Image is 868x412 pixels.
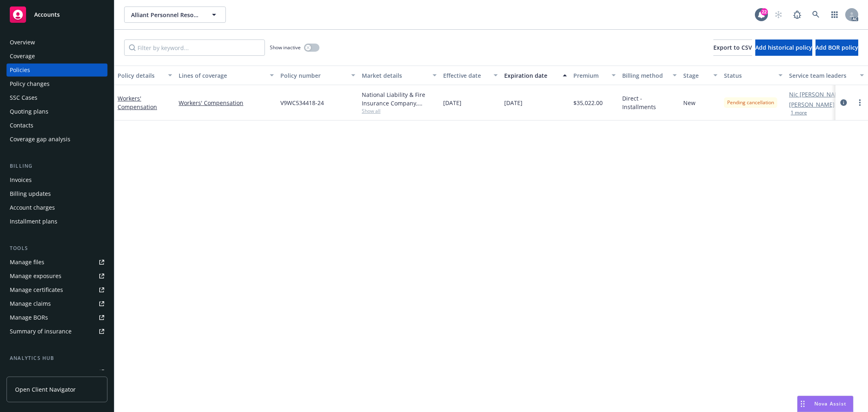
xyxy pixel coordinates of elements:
button: Lines of coverage [175,66,277,85]
div: Stage [683,71,708,80]
div: Account charges [10,201,55,214]
a: Coverage gap analysis [7,133,107,146]
div: Billing method [622,71,668,80]
div: Policy number [280,71,346,80]
span: Show all [362,107,437,114]
a: Nic [PERSON_NAME] [789,90,845,99]
div: Lines of coverage [179,71,265,80]
div: Coverage gap analysis [10,133,70,146]
span: Open Client Navigator [15,385,76,394]
div: Contacts [10,119,33,132]
div: 22 [761,8,768,15]
a: [PERSON_NAME] [789,100,835,109]
button: Expiration date [501,66,570,85]
div: Manage claims [10,297,51,310]
span: Show inactive [270,44,301,51]
span: [DATE] [504,99,523,107]
div: Policy changes [10,77,50,90]
button: Policy details [114,66,175,85]
button: 1 more [791,110,807,115]
button: Policy number [277,66,359,85]
button: Effective date [440,66,501,85]
a: Summary of insurance [7,325,107,338]
a: Switch app [826,7,843,23]
a: Accounts [7,3,107,26]
a: Manage BORs [7,311,107,324]
div: Market details [362,71,428,80]
div: Invoices [10,173,32,186]
div: Policies [10,64,30,77]
button: Alliant Personnel Resources, Inc. [124,7,226,23]
a: Workers' Compensation [118,94,157,111]
button: Market details [359,66,440,85]
div: Premium [573,71,607,80]
a: Contacts [7,119,107,132]
button: Service team leaders [786,66,867,85]
span: New [683,99,695,107]
span: Add historical policy [755,44,812,51]
span: Add BOR policy [816,44,858,51]
div: Billing updates [10,187,51,200]
div: Policy details [118,71,163,80]
div: Manage certificates [10,283,63,296]
button: Add historical policy [755,39,812,56]
a: Workers' Compensation [179,99,274,107]
span: Nova Assist [814,400,846,407]
span: Pending cancellation [727,99,774,106]
a: Policy changes [7,77,107,90]
div: Effective date [443,71,489,80]
a: circleInformation [839,98,848,107]
span: [DATE] [443,99,461,107]
a: Invoices [7,173,107,186]
button: Export to CSV [713,39,752,56]
a: Overview [7,36,107,49]
a: Loss summary generator [7,366,107,379]
a: more [855,98,865,107]
a: Account charges [7,201,107,214]
a: Quoting plans [7,105,107,118]
div: Service team leaders [789,71,855,80]
div: National Liability & Fire Insurance Company, Berkshire Hathaway Specialty Insurance, RT Specialty... [362,90,437,107]
div: Drag to move [798,396,808,412]
a: Start snowing [770,7,787,23]
a: Installment plans [7,215,107,228]
div: Overview [10,36,35,49]
div: Manage BORs [10,311,48,324]
a: Manage files [7,256,107,269]
div: Status [724,71,774,80]
button: Billing method [619,66,680,85]
a: SSC Cases [7,91,107,104]
div: Quoting plans [10,105,48,118]
a: Manage exposures [7,270,107,283]
button: Premium [570,66,619,85]
span: Direct - Installments [622,94,677,111]
span: Alliant Personnel Resources, Inc. [131,11,201,19]
div: Tools [7,244,107,252]
input: Filter by keyword... [124,39,265,56]
span: Export to CSV [713,44,752,51]
button: Nova Assist [797,396,853,412]
div: Manage files [10,256,44,269]
a: Billing updates [7,187,107,200]
div: Billing [7,162,107,170]
div: Analytics hub [7,354,107,362]
div: Loss summary generator [10,366,77,379]
div: Manage exposures [10,270,61,283]
a: Manage certificates [7,283,107,296]
div: Expiration date [504,71,558,80]
div: SSC Cases [10,91,37,104]
button: Status [721,66,786,85]
a: Manage claims [7,297,107,310]
span: Accounts [34,11,60,18]
a: Policies [7,64,107,77]
button: Stage [680,66,721,85]
a: Coverage [7,50,107,63]
span: $35,022.00 [573,99,603,107]
span: V9WC534418-24 [280,99,324,107]
div: Coverage [10,50,35,63]
div: Summary of insurance [10,325,72,338]
a: Report a Bug [789,7,805,23]
button: Add BOR policy [816,39,858,56]
a: Search [808,7,824,23]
